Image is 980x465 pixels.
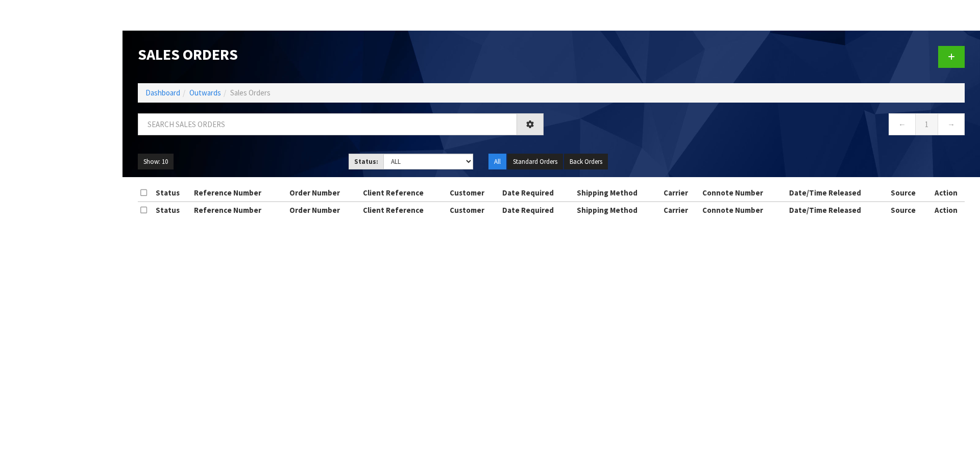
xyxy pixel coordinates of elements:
[787,185,888,201] th: Date/Time Released
[230,88,271,97] span: Sales Orders
[145,88,180,97] a: Dashboard
[574,202,661,218] th: Shipping Method
[500,202,574,218] th: Date Required
[888,202,928,218] th: Source
[447,202,500,218] th: Customer
[661,185,700,201] th: Carrier
[507,154,563,170] button: Standard Orders
[888,185,928,201] th: Source
[354,157,378,166] strong: Status:
[153,185,191,201] th: Status
[938,113,965,135] a: →
[574,185,661,201] th: Shipping Method
[191,202,287,218] th: Reference Number
[927,185,965,201] th: Action
[153,202,191,218] th: Status
[915,113,938,135] a: 1
[287,202,360,218] th: Order Number
[787,202,888,218] th: Date/Time Released
[500,185,574,201] th: Date Required
[447,185,500,201] th: Customer
[138,46,544,63] h1: Sales Orders
[138,113,517,135] input: Search sales orders
[488,154,506,170] button: All
[661,202,700,218] th: Carrier
[191,185,287,201] th: Reference Number
[559,113,965,138] nav: Page navigation
[138,154,174,170] button: Show: 10
[189,88,221,97] a: Outwards
[564,154,608,170] button: Back Orders
[287,185,360,201] th: Order Number
[360,202,447,218] th: Client Reference
[360,185,447,201] th: Client Reference
[700,185,787,201] th: Connote Number
[700,202,787,218] th: Connote Number
[889,113,916,135] a: ←
[927,202,965,218] th: Action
